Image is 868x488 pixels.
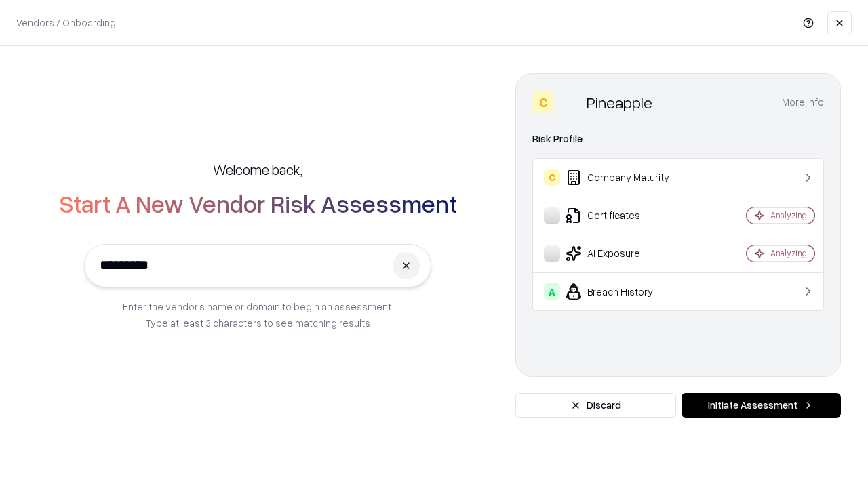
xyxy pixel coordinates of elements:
[544,169,706,186] div: Company Maturity
[782,90,824,115] button: More info
[59,190,457,217] h2: Start A New Vendor Risk Assessment
[544,245,706,262] div: AI Exposure
[515,393,676,418] button: Discard
[770,247,807,259] div: Analyzing
[682,393,841,418] button: Initiate Assessment
[544,283,560,300] div: A
[770,209,807,221] div: Analyzing
[532,91,554,113] div: C
[16,16,116,30] p: Vendors / Onboarding
[213,160,302,179] h5: Welcome back,
[123,298,393,331] p: Enter the vendor’s name or domain to begin an assessment. Type at least 3 characters to see match...
[587,91,652,113] div: Pineapple
[559,91,581,113] img: Pineapple
[544,169,560,186] div: C
[544,283,706,300] div: Breach History
[532,131,824,147] div: Risk Profile
[544,207,706,224] div: Certificates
